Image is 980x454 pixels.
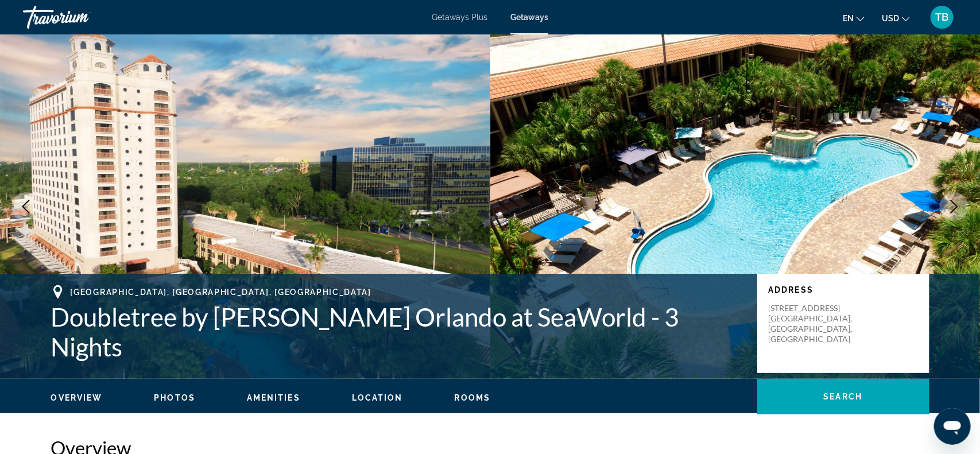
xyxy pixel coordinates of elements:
[510,13,548,22] a: Getaways
[927,5,957,29] button: User Menu
[51,393,103,402] span: Overview
[843,14,854,23] span: en
[154,393,195,402] span: Photos
[757,379,929,414] button: Search
[934,408,971,445] iframe: Button to launch messaging window
[247,393,300,402] span: Amenities
[882,10,910,26] button: Change currency
[769,285,918,294] p: Address
[71,288,371,297] span: [GEOGRAPHIC_DATA], [GEOGRAPHIC_DATA], [GEOGRAPHIC_DATA]
[769,303,861,344] p: [STREET_ADDRESS] [GEOGRAPHIC_DATA], [GEOGRAPHIC_DATA], [GEOGRAPHIC_DATA]
[824,392,863,401] span: Search
[51,302,746,362] h1: Doubletree by [PERSON_NAME] Orlando at SeaWorld - 3 Nights
[352,393,403,403] button: Location
[154,393,195,403] button: Photos
[936,11,949,23] span: TB
[51,393,103,403] button: Overview
[23,2,138,32] a: Travorium
[940,192,969,221] button: Next image
[432,13,487,22] a: Getaways Plus
[11,192,40,221] button: Previous image
[455,393,491,402] span: Rooms
[352,393,403,402] span: Location
[882,14,899,23] span: USD
[247,393,300,403] button: Amenities
[455,393,491,403] button: Rooms
[843,10,865,26] button: Change language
